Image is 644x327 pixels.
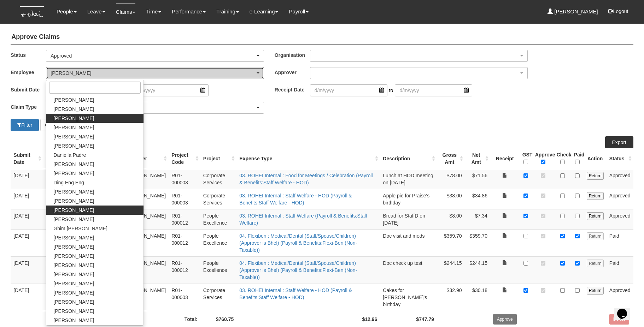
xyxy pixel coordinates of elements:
input: Return [587,260,604,267]
span: [PERSON_NAME] [53,262,94,269]
td: $359.70 [465,229,490,256]
span: [PERSON_NAME] [53,96,94,103]
button: (01) Personal Reimbursement [46,102,264,114]
td: $32.90 [437,284,465,311]
button: [PERSON_NAME] [46,67,264,79]
td: [DATE] [11,189,43,209]
td: $38.00 [437,189,465,209]
span: [PERSON_NAME] [53,317,94,324]
input: d/m/yyyy [395,84,472,96]
label: Claim Type [11,102,46,112]
a: 04. Flexiben : Medical/Dental (Staff/Spouse/Children) (Approver is Bhel) (Payroll & Benefits:Flex... [239,233,357,253]
span: to [387,84,395,96]
span: [PERSON_NAME] [53,115,94,122]
td: Paid [607,229,633,256]
button: Clear Filter [40,119,74,131]
span: [PERSON_NAME] [53,197,94,204]
td: Approved [607,189,633,209]
span: [PERSON_NAME] [53,161,94,168]
a: e-Learning [250,4,279,20]
a: Time [146,4,161,20]
th: Check [554,148,571,169]
button: Approved [46,50,264,62]
td: Cakes for [PERSON_NAME]'s birthday [380,284,437,311]
span: [PERSON_NAME] [53,308,94,315]
a: 03. ROHEI Internal : Staff Welfare - HOD (Payroll & Benefits:Staff Welfare - HOD) [239,287,352,300]
td: $30.18 [465,284,490,311]
td: Doc visit and meds [380,229,437,256]
td: Apple pie for Praise's birthday [380,189,437,209]
div: Approved [51,52,255,59]
td: [DATE] [43,169,76,189]
td: Approved [607,209,633,229]
th: Description : activate to sort column ascending [380,148,437,169]
span: Ding Eng Eng [53,179,84,186]
span: [PERSON_NAME] [53,243,94,250]
td: [DATE] [11,229,43,256]
th: Receipt [490,148,520,169]
th: Gross Amt : activate to sort column ascending [437,148,465,169]
label: Receipt Date [275,84,310,95]
td: People Excellence [200,209,236,229]
a: Payroll [289,4,309,20]
th: Status : activate to sort column ascending [607,148,633,169]
span: [PERSON_NAME] [53,124,94,131]
th: GST [520,148,532,169]
th: Action [584,148,607,169]
td: R01-000003 [169,284,200,311]
td: [PERSON_NAME] [122,209,169,229]
td: [DATE] [43,229,76,256]
td: [DATE] [11,256,43,284]
td: [DATE] [43,256,76,284]
td: Paid [607,256,633,284]
th: Paid [571,148,584,169]
label: Submit Date [11,84,46,95]
div: (01) Personal Reimbursement [51,104,255,111]
span: [PERSON_NAME] [53,234,94,241]
input: Return [587,212,604,220]
th: Approver : activate to sort column ascending [122,148,169,169]
span: [PERSON_NAME] [53,252,94,260]
a: [PERSON_NAME] [548,4,598,20]
input: Delete [609,314,630,325]
td: [DATE] [43,189,76,209]
td: R01-000003 [169,189,200,209]
th: Receipt Date : activate to sort column ascending [43,148,76,169]
span: [PERSON_NAME] [53,188,94,195]
td: R01-000003 [169,169,200,189]
input: Return [587,232,604,240]
input: Return [587,287,604,295]
th: Project : activate to sort column ascending [200,148,236,169]
td: [PERSON_NAME] [122,284,169,311]
span: [PERSON_NAME] [53,142,94,149]
input: Return [587,192,604,200]
a: 03. ROHEI Internal : Staff Welfare (Payroll & Benefits:Staff Welfare) [239,213,367,226]
td: R01-000012 [169,229,200,256]
a: Leave [87,4,105,20]
th: Approve [532,148,554,169]
td: Corporate Services [200,284,236,311]
td: $8.00 [437,209,465,229]
iframe: chat widget [614,299,637,320]
a: 03. ROHEI Internal : Staff Welfare - HOD (Payroll & Benefits:Staff Welfare - HOD) [239,193,352,206]
a: Training [216,4,239,20]
a: 03. ROHEI Internal : Food for Meetings / Celebration (Payroll & Benefits:Staff Welfare - HOD) [239,173,373,185]
td: Doc check up test [380,256,437,284]
input: Return [587,172,604,180]
a: Export [605,136,633,148]
td: [PERSON_NAME] [122,229,169,256]
label: Approver [275,67,310,77]
td: $71.56 [465,169,490,189]
span: Daniella Padre [53,151,86,159]
div: [PERSON_NAME] [51,70,255,77]
td: $244.15 [465,256,490,284]
td: $359.70 [437,229,465,256]
button: Logout [603,3,633,20]
input: Search [49,82,140,94]
td: Lunch at HOD meeting on [DATE] [380,169,437,189]
span: [PERSON_NAME] [53,280,94,287]
td: [PERSON_NAME] [122,169,169,189]
span: [PERSON_NAME] [53,207,94,214]
button: Filter [11,119,39,131]
td: People Excellence [200,256,236,284]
